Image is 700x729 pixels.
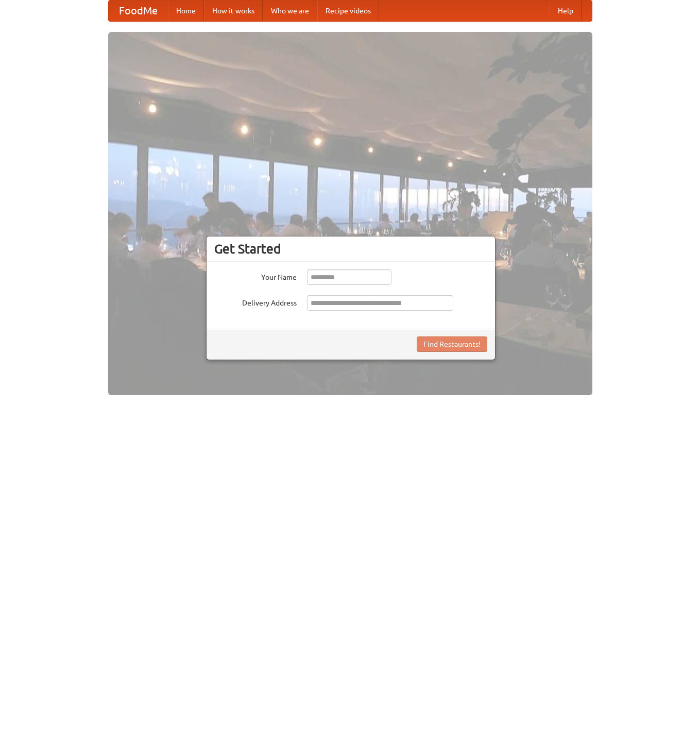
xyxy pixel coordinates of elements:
[214,295,297,308] label: Delivery Address
[204,1,263,21] a: How it works
[417,336,487,352] button: Find Restaurants!
[214,241,487,257] h3: Get Started
[263,1,317,21] a: Who we are
[109,1,168,21] a: FoodMe
[550,1,582,21] a: Help
[214,269,297,282] label: Your Name
[317,1,379,21] a: Recipe videos
[168,1,204,21] a: Home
